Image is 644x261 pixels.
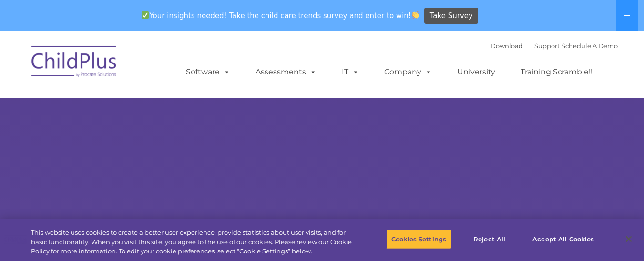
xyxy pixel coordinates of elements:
[491,42,523,50] a: Download
[460,229,519,249] button: Reject All
[424,8,478,24] a: Take Survey
[176,63,240,82] a: Software
[527,229,599,249] button: Accept All Cookies
[562,42,618,50] a: Schedule A Demo
[375,63,441,82] a: Company
[31,228,354,256] div: This website uses cookies to create a better user experience, provide statistics about user visit...
[386,229,451,249] button: Cookies Settings
[491,42,618,50] font: |
[430,8,473,24] span: Take Survey
[138,6,423,25] span: Your insights needed! Take the child care trends survey and enter to win!
[412,11,419,19] img: 👏
[142,11,149,19] img: ✅
[511,63,602,82] a: Training Scramble!!
[27,39,122,87] img: ChildPlus by Procare Solutions
[246,63,326,82] a: Assessments
[618,229,639,250] button: Close
[448,63,505,82] a: University
[332,63,368,82] a: IT
[534,42,560,50] a: Support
